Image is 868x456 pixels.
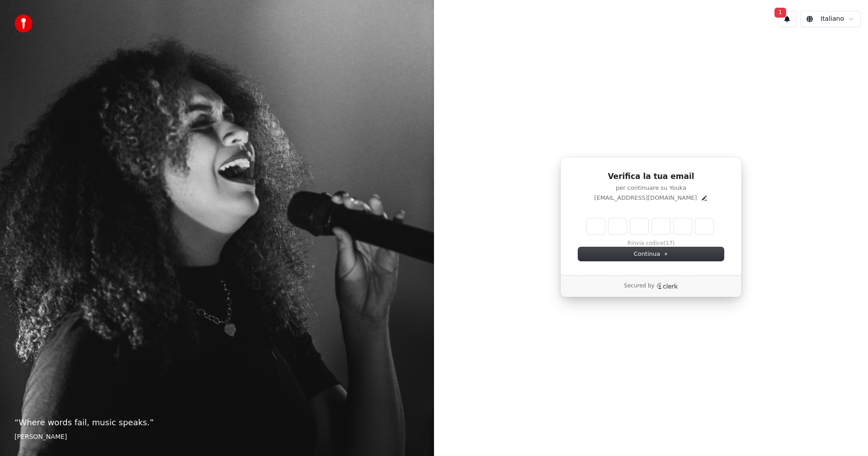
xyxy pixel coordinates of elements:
[594,194,697,202] p: [EMAIL_ADDRESS][DOMAIN_NAME]
[634,250,668,258] span: Continua
[701,194,708,202] button: Edit
[624,282,654,290] p: Secured by
[774,8,786,18] span: 1
[14,14,33,33] img: youka
[652,218,670,235] input: Digit 4
[656,283,678,289] a: Clerk logo
[14,416,420,429] p: “ Where words fail, music speaks. ”
[630,218,648,235] input: Digit 3
[674,218,692,235] input: Digit 5
[609,218,627,235] input: Digit 2
[578,247,724,261] button: Continua
[578,171,724,182] h1: Verifica la tua email
[585,216,715,236] div: Verification code input
[778,11,797,27] button: 1
[587,218,605,235] input: Enter verification code. Digit 1
[14,432,420,442] footer: [PERSON_NAME]
[695,218,713,235] input: Digit 6
[578,184,724,192] p: per continuare su Youka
